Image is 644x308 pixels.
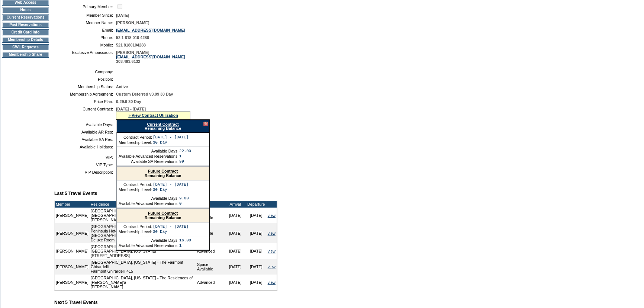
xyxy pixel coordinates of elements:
td: [DATE] [225,208,246,223]
td: Exclusive Ambassador: [57,50,113,64]
td: Available Advanced Reservations: [119,201,178,206]
td: Primary Member: [57,3,113,10]
td: [DATE] [246,243,267,259]
td: [GEOGRAPHIC_DATA], [US_STATE] - The Fairmont Ghirardelli Fairmont Ghirardelli 415 [90,259,196,275]
td: VIP: [57,155,113,160]
td: 30 Day [153,230,189,234]
td: Advanced [196,275,225,290]
div: Remaining Balance [117,209,209,222]
td: Company: [57,70,113,74]
span: [DATE] - [DATE] [116,107,146,111]
td: [DATE] [246,208,267,223]
td: Price Plan: [57,99,113,104]
td: Available Advanced Reservations: [119,154,178,158]
td: 30 Day [153,187,189,192]
td: [DATE] [246,275,267,290]
td: [DATE] - [DATE] [153,135,189,139]
td: Type [196,201,225,208]
td: [DATE] [225,223,246,243]
td: [GEOGRAPHIC_DATA], [GEOGRAPHIC_DATA] - [GEOGRAPHIC_DATA] [PERSON_NAME] 802 [90,208,196,223]
td: Available Days: [119,149,178,153]
a: Future Contract [148,211,178,215]
a: [EMAIL_ADDRESS][DOMAIN_NAME] [116,28,185,32]
td: Notes [2,7,49,13]
span: [DATE] [116,13,129,17]
td: Member Since: [57,13,113,17]
td: 22.00 [179,149,191,153]
td: Member Name: [57,20,113,25]
td: [GEOGRAPHIC_DATA], [US_STATE] - [GEOGRAPHIC_DATA], [US_STATE] [STREET_ADDRESS] [90,243,196,259]
a: view [268,213,276,218]
td: 99 [179,159,191,164]
td: Membership Status: [57,84,113,89]
a: view [268,280,276,285]
td: Space Available [196,259,225,275]
a: view [268,249,276,253]
span: 0-29.9 30 Day [116,99,141,104]
td: Contract Period: [119,182,152,187]
a: Current Contract [147,122,178,126]
td: Available Days: [57,122,113,127]
td: 9.00 [179,196,189,200]
div: Remaining Balance [117,167,209,180]
td: Email: [57,28,113,32]
td: Membership Details [2,37,49,43]
td: 30 Day [153,140,189,145]
a: Future Contract [148,169,178,173]
td: Available SA Res: [57,137,113,142]
td: Departure [246,201,267,208]
td: Available Days: [119,196,178,200]
td: Credit Card Info [2,29,49,35]
a: view [268,231,276,235]
div: Remaining Balance [116,120,209,133]
td: Phone: [57,35,113,40]
td: Contract Period: [119,135,152,139]
td: [GEOGRAPHIC_DATA], [GEOGRAPHIC_DATA] - The Peninsula Hotels: [GEOGRAPHIC_DATA], [GEOGRAPHIC_DATA]... [90,223,196,243]
td: Arrival [225,201,246,208]
td: 0 [179,201,189,206]
span: 521 8180104288 [116,43,146,47]
a: view [268,264,276,269]
td: Available Holidays: [57,145,113,149]
td: Available Advanced Reservations: [119,243,178,248]
a: [EMAIL_ADDRESS][DOMAIN_NAME] [116,55,185,59]
td: Current Reservations [2,15,49,20]
td: [PERSON_NAME] [55,259,90,275]
td: VIP Description: [57,170,113,174]
b: Next 5 Travel Events [54,300,98,305]
td: CWL Requests [2,44,49,50]
span: [PERSON_NAME] [116,20,149,25]
td: [PERSON_NAME] [55,243,90,259]
td: [DATE] - [DATE] [153,182,189,187]
td: Member [55,201,90,208]
td: Current Contract: [57,107,113,119]
td: Residence [90,201,196,208]
td: Membership Level: [119,187,152,192]
td: Membership Level: [119,140,152,145]
td: 1 [179,243,191,248]
td: [DATE] [225,243,246,259]
td: [PERSON_NAME] [55,208,90,223]
td: Space Available Holiday [196,223,225,243]
td: Past Reservations [2,22,49,28]
td: [DATE] [225,275,246,290]
td: [DATE] [246,223,267,243]
span: [PERSON_NAME] 303.493.6132 [116,50,185,64]
td: [DATE] [225,259,246,275]
td: [PERSON_NAME] [55,223,90,243]
td: [GEOGRAPHIC_DATA], [US_STATE] - The Residences of [PERSON_NAME]'a [PERSON_NAME] [90,275,196,290]
td: Available SA Reservations: [119,159,178,164]
td: Membership Level: [119,230,152,234]
span: 52 1 818 010 4288 [116,35,149,40]
td: Space Available [196,208,225,223]
b: Last 5 Travel Events [54,191,97,196]
td: Contract Period: [119,224,152,229]
td: 16.00 [179,238,191,243]
td: Mobile: [57,43,113,47]
td: [DATE] [246,259,267,275]
td: Membership Agreement: [57,92,113,96]
span: Active [116,84,128,89]
td: Advanced [196,243,225,259]
td: Position: [57,77,113,81]
td: [DATE] - [DATE] [153,224,189,229]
